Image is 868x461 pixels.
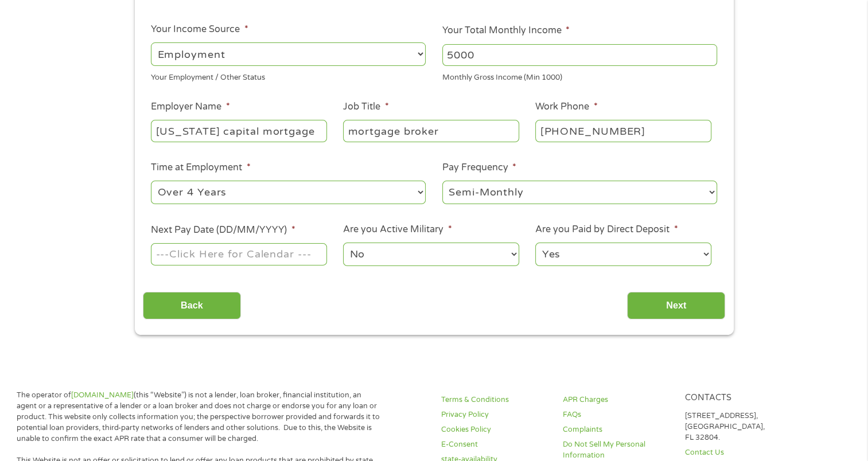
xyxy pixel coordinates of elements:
p: [STREET_ADDRESS], [GEOGRAPHIC_DATA], FL 32804. [685,411,793,443]
input: (231) 754-4010 [535,120,711,142]
input: 1800 [442,44,717,66]
h4: Contacts [685,393,793,404]
a: FAQs [563,409,671,420]
input: Next [627,292,725,320]
label: Next Pay Date (DD/MM/YYYY) [151,224,295,236]
label: Are you Paid by Direct Deposit [535,224,678,236]
label: Are you Active Military [343,224,451,236]
label: Your Income Source [151,24,248,36]
label: Job Title [343,101,388,113]
label: Work Phone [535,101,597,113]
label: Time at Employment [151,162,250,174]
a: Cookies Policy [441,424,549,435]
a: Privacy Policy [441,409,549,420]
p: The operator of (this “Website”) is not a lender, loan broker, financial institution, an agent or... [17,390,383,444]
label: Employer Name [151,101,229,113]
a: Terms & Conditions [441,394,549,405]
a: [DOMAIN_NAME] [71,390,134,400]
div: Your Employment / Other Status [151,68,426,84]
input: Walmart [151,120,326,142]
input: Back [143,292,241,320]
a: E-Consent [441,439,549,450]
label: Your Total Monthly Income [442,25,570,37]
a: Contact Us [685,447,793,458]
a: APR Charges [563,394,671,405]
a: Do Not Sell My Personal Information [563,439,671,461]
input: Cashier [343,120,519,142]
div: Monthly Gross Income (Min 1000) [442,68,717,84]
a: Complaints [563,424,671,435]
input: ---Click Here for Calendar --- [151,243,326,265]
label: Pay Frequency [442,162,516,174]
